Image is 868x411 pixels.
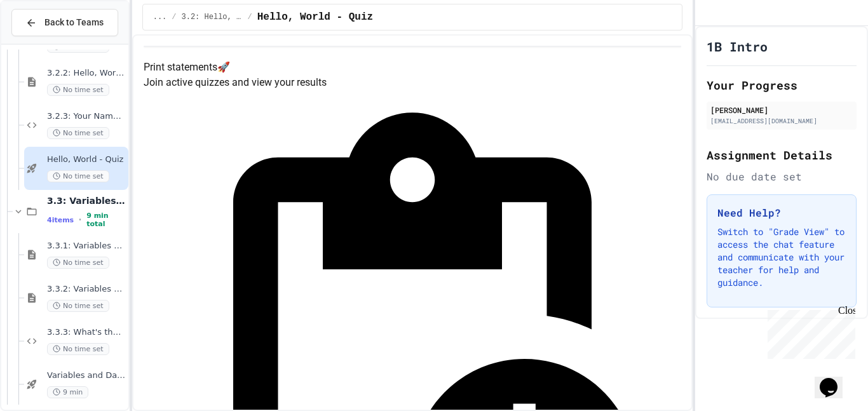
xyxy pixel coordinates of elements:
[47,195,126,206] span: 3.3: Variables and Data Types
[710,104,853,116] div: [PERSON_NAME]
[47,68,126,79] span: 3.2.2: Hello, World! - Review
[47,127,109,139] span: No time set
[182,12,243,22] span: 3.2: Hello, World!
[707,76,857,94] h2: Your Progress
[248,12,252,22] span: /
[47,327,126,338] span: 3.3.3: What's the Type?
[47,216,74,224] span: 4 items
[153,12,167,22] span: ...
[257,10,373,25] span: Hello, World - Quiz
[86,212,126,228] span: 9 min total
[5,5,88,81] div: Chat with us now!Close
[44,16,104,29] span: Back to Teams
[763,305,855,359] iframe: chat widget
[47,257,109,269] span: No time set
[47,343,109,355] span: No time set
[707,169,857,184] div: No due date set
[47,84,109,96] span: No time set
[47,370,126,381] span: Variables and Data types - quiz
[717,205,846,220] h3: Need Help?
[710,116,853,126] div: [EMAIL_ADDRESS][DOMAIN_NAME]
[815,360,855,398] iframe: chat widget
[707,37,768,55] h1: 1B Intro
[11,9,118,36] button: Back to Teams
[47,111,126,122] span: 3.2.3: Your Name and Favorite Movie
[47,241,126,252] span: 3.3.1: Variables and Data Types
[717,226,846,289] p: Switch to "Grade View" to access the chat feature and communicate with your teacher for help and ...
[707,146,857,164] h2: Assignment Details
[144,60,682,75] h4: Print statements 🚀
[144,75,682,90] p: Join active quizzes and view your results
[47,300,109,312] span: No time set
[47,386,88,398] span: 9 min
[172,12,176,22] span: /
[47,284,126,295] span: 3.3.2: Variables and Data Types - Review
[47,170,109,182] span: No time set
[79,215,81,225] span: •
[47,154,126,165] span: Hello, World - Quiz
